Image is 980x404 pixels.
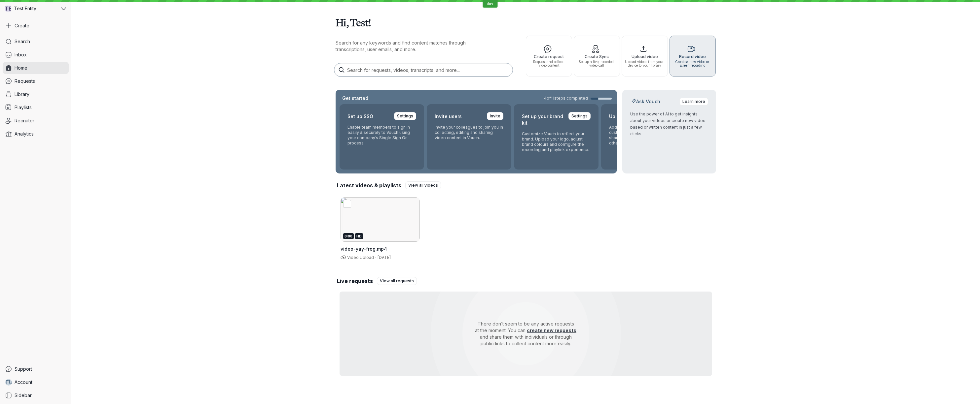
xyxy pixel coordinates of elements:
[3,115,69,127] a: Recruiter
[529,54,569,59] span: Create request
[337,277,373,285] h2: Live requests
[5,379,9,386] span: T
[577,54,617,59] span: Create Sync
[3,363,69,375] a: Support
[3,376,69,388] a: TUAccount
[3,88,69,100] a: Library
[378,255,391,260] span: [DATE]
[380,278,414,284] span: View all requests
[336,40,494,53] p: Search for any keywords and find content matches through transcriptions, user emails, and more.
[435,112,462,121] h2: Invite users
[9,379,13,386] span: U
[3,62,69,74] a: Home
[9,5,12,12] span: E
[630,98,662,105] h2: Ask Vouch
[670,36,716,77] button: Record videoCreate a new video or screen recording
[3,102,69,113] a: Playlists
[435,125,503,140] p: Invite your colleagues to join you in collecting, editing and sharing video content in Vouch.
[490,113,500,119] span: Invite
[672,54,713,59] span: Record video
[3,3,69,15] button: TETest Entity
[672,60,713,67] span: Create a new video or screen recording
[487,112,503,120] a: Invite
[682,98,705,105] span: Learn more
[571,113,588,119] span: Settings
[3,20,69,32] button: Create
[3,3,60,15] div: Test Entity
[15,392,32,399] span: Sidebar
[3,389,69,401] a: Sidebar
[544,96,612,101] a: 4of11steps completed
[341,246,387,252] span: video-yay-frog.mp4
[3,75,69,87] a: Requests
[3,36,69,47] a: Search
[397,113,413,119] span: Settings
[15,22,29,29] span: Create
[15,131,34,137] span: Analytics
[522,112,564,127] h2: Set up your brand kit
[343,233,354,239] div: 0:00
[574,36,620,77] button: Create SyncSet up a live, recorded video call
[15,38,30,45] span: Search
[374,255,378,260] span: ·
[405,181,441,189] a: View all videos
[15,91,29,98] span: Library
[630,111,708,137] p: Use the power of AI to get insights about your videos or create new video-based or written conten...
[347,125,416,146] p: Enable team members to sign in easily & securely to Vouch using your company’s Single Sign On pro...
[14,5,36,12] span: Test Entity
[577,60,617,67] span: Set up a live, recorded video call
[609,112,649,121] h2: Upload your logo
[341,95,370,102] h2: Get started
[347,112,373,121] h2: Set up SSO
[529,60,569,67] span: Request and collect video content
[5,5,9,12] span: T
[609,125,678,146] p: Add your companies logo to customise your experience when sharing videos or requests with others.
[336,13,716,32] h1: Hi, Test!
[3,49,69,61] a: Inbox
[15,65,27,71] span: Home
[622,36,668,77] button: Upload videoUpload videos from your device to your library
[15,379,32,386] span: Account
[15,366,32,372] span: Support
[355,233,363,239] div: HD
[15,104,32,111] span: Playlists
[625,54,665,59] span: Upload video
[544,96,588,101] span: 4 of 11 steps completed
[408,182,438,189] span: View all videos
[15,51,27,58] span: Inbox
[527,327,576,333] a: create new requests
[526,36,572,77] button: Create requestRequest and collect video content
[3,128,69,140] a: Analytics
[334,63,513,77] input: Search for requests, videos, transcripts, and more...
[522,131,591,152] p: Customize Vouch to reflect your brand. Upload your logo, adjust brand colours and configure the r...
[679,98,708,106] a: Learn more
[337,182,401,189] h2: Latest videos & playlists
[568,112,591,120] a: Settings
[377,277,417,285] a: View all requests
[346,255,374,260] span: Video Upload
[15,78,35,84] span: Requests
[454,315,597,352] p: There don’t seem to be any active requests at the moment. You can and share them with individuals...
[625,60,665,67] span: Upload videos from your device to your library
[394,112,416,120] a: Settings
[15,117,34,124] span: Recruiter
